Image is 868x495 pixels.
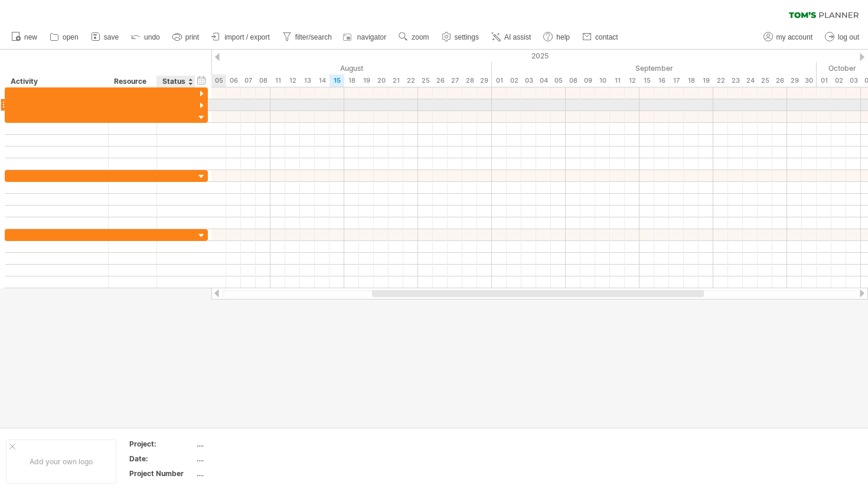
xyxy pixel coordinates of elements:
[279,30,335,45] a: filter/search
[169,30,203,45] a: print
[128,30,164,45] a: undo
[504,33,531,41] span: AI assist
[162,76,188,87] div: Status
[595,74,610,87] div: Wednesday, 10 September 2025
[492,62,817,74] div: September 2025
[8,30,41,45] a: new
[433,74,448,87] div: Tuesday, 26 August 2025
[47,30,82,45] a: open
[455,33,479,41] span: settings
[579,30,622,45] a: contact
[129,468,194,478] div: Project Number
[104,33,119,41] span: save
[418,74,433,87] div: Monday, 25 August 2025
[6,439,116,484] div: Add your own logo
[838,33,859,41] span: log out
[776,33,812,41] span: my account
[285,74,300,87] div: Tuesday, 12 August 2025
[88,30,122,45] a: save
[758,74,772,87] div: Thursday, 25 September 2025
[270,74,285,87] div: Monday, 11 August 2025
[521,74,536,87] div: Wednesday, 3 September 2025
[396,30,432,45] a: zoom
[359,74,374,87] div: Tuesday, 19 August 2025
[761,30,816,45] a: my account
[24,33,37,41] span: new
[462,74,477,87] div: Thursday, 28 August 2025
[197,468,296,478] div: ....
[344,74,359,87] div: Monday, 18 August 2025
[224,33,270,41] span: import / export
[374,74,389,87] div: Wednesday, 20 August 2025
[536,74,551,87] div: Thursday, 4 September 2025
[226,74,241,87] div: Wednesday, 6 August 2025
[669,74,684,87] div: Wednesday, 17 September 2025
[822,30,863,45] a: log out
[540,30,573,45] a: help
[329,74,344,87] div: Friday, 15 August 2025
[300,74,315,87] div: Wednesday, 13 August 2025
[295,33,332,41] span: filter/search
[211,74,226,87] div: Tuesday, 5 August 2025
[817,74,831,87] div: Wednesday, 1 October 2025
[551,74,566,87] div: Friday, 5 September 2025
[699,74,713,87] div: Friday, 19 September 2025
[492,74,507,87] div: Monday, 1 September 2025
[11,76,102,87] div: Activity
[684,74,699,87] div: Thursday, 18 September 2025
[341,30,390,45] a: navigator
[197,439,296,449] div: ....
[566,74,580,87] div: Monday, 8 September 2025
[743,74,758,87] div: Wednesday, 24 September 2025
[389,74,403,87] div: Thursday, 21 August 2025
[625,74,639,87] div: Friday, 12 September 2025
[63,33,79,41] span: open
[772,74,787,87] div: Friday, 26 September 2025
[595,33,618,41] span: contact
[412,33,429,41] span: zoom
[654,74,669,87] div: Tuesday, 16 September 2025
[182,62,492,74] div: August 2025
[507,74,521,87] div: Tuesday, 2 September 2025
[241,74,256,87] div: Thursday, 7 August 2025
[448,74,462,87] div: Wednesday, 27 August 2025
[787,74,802,87] div: Monday, 29 September 2025
[846,74,861,87] div: Friday, 3 October 2025
[610,74,625,87] div: Thursday, 11 September 2025
[256,74,270,87] div: Friday, 8 August 2025
[114,76,150,87] div: Resource
[357,33,386,41] span: navigator
[439,30,482,45] a: settings
[477,74,492,87] div: Friday, 29 August 2025
[802,74,817,87] div: Tuesday, 30 September 2025
[556,33,570,41] span: help
[315,74,329,87] div: Thursday, 14 August 2025
[639,74,654,87] div: Monday, 15 September 2025
[713,74,728,87] div: Monday, 22 September 2025
[185,33,199,41] span: print
[580,74,595,87] div: Tuesday, 9 September 2025
[403,74,418,87] div: Friday, 22 August 2025
[197,454,296,464] div: ....
[831,74,846,87] div: Thursday, 2 October 2025
[144,33,160,41] span: undo
[488,30,534,45] a: AI assist
[129,454,194,464] div: Date:
[728,74,743,87] div: Tuesday, 23 September 2025
[208,30,273,45] a: import / export
[129,439,194,449] div: Project:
